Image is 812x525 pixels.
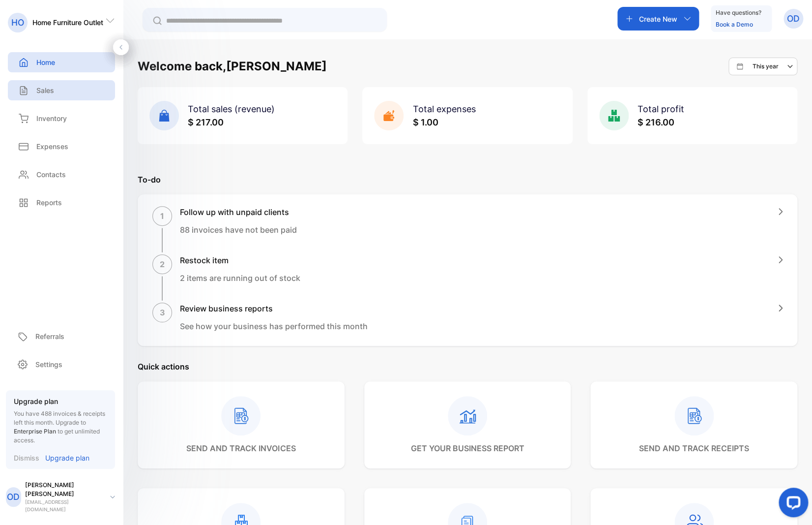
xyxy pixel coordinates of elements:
[180,254,300,266] h1: Restock item
[25,481,102,498] p: [PERSON_NAME] [PERSON_NAME]
[783,7,803,31] button: OD
[14,419,100,444] span: Upgrade to to get unlimited access.
[11,16,24,29] p: HO
[188,117,224,127] span: $ 217.00
[138,58,327,75] h1: Welcome back, [PERSON_NAME]
[35,359,62,370] p: Settings
[180,224,297,236] p: 88 invoices have not been paid
[412,117,438,127] span: $ 1.00
[716,21,753,28] a: Book a Demo
[36,85,54,95] p: Sales
[35,331,64,341] p: Referrals
[36,141,68,152] p: Expenses
[180,320,368,332] p: See how your business has performed this month
[25,498,102,513] p: [EMAIL_ADDRESS][DOMAIN_NAME]
[617,7,699,31] button: Create New
[36,169,66,180] p: Contacts
[138,174,797,185] p: To-do
[14,453,39,463] p: Dismiss
[32,17,103,28] p: Home Furniture Outlet
[180,206,297,218] h1: Follow up with unpaid clients
[160,210,164,222] p: 1
[36,113,67,124] p: Inventory
[7,491,20,503] p: OD
[138,361,797,372] p: Quick actions
[45,453,89,463] p: Upgrade plan
[180,303,368,314] h1: Review business reports
[410,442,524,454] p: get your business report
[771,484,812,525] iframe: LiveChat chat widget
[186,442,295,454] p: send and track invoices
[160,307,165,318] p: 3
[639,442,749,454] p: send and track receipts
[14,396,107,406] p: Upgrade plan
[14,428,56,435] span: Enterprise Plan
[638,104,684,114] span: Total profit
[39,453,89,463] a: Upgrade plan
[716,8,761,18] p: Have questions?
[188,104,275,114] span: Total sales (revenue)
[160,258,165,270] p: 2
[14,409,107,445] p: You have 488 invoices & receipts left this month.
[787,12,800,25] p: OD
[180,272,300,284] p: 2 items are running out of stock
[639,14,677,24] p: Create New
[412,104,475,114] span: Total expenses
[638,117,674,127] span: $ 216.00
[36,197,62,208] p: Reports
[728,58,797,75] button: This year
[753,62,779,71] p: This year
[36,57,55,67] p: Home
